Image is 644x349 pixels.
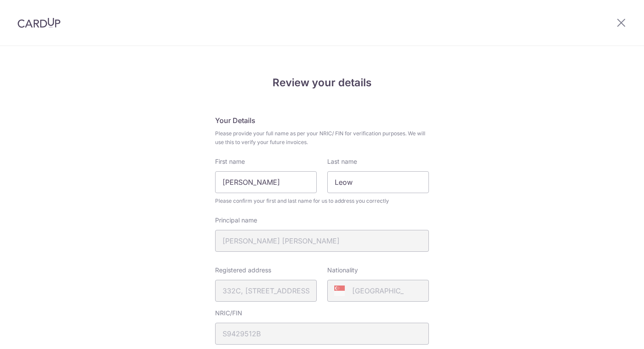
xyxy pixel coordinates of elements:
[215,157,245,166] label: First name
[215,266,271,275] label: Registered address
[215,75,429,91] h4: Review your details
[18,18,60,28] img: CardUp
[215,197,429,205] span: Please confirm your first and last name for us to address you correctly
[215,115,429,126] h5: Your Details
[327,157,357,166] label: Last name
[215,171,317,193] input: First Name
[215,129,429,147] span: Please provide your full name as per your NRIC/ FIN for verification purposes. We will use this t...
[327,266,358,275] label: Nationality
[215,216,257,225] label: Principal name
[215,309,242,317] label: NRIC/FIN
[327,171,429,193] input: Last name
